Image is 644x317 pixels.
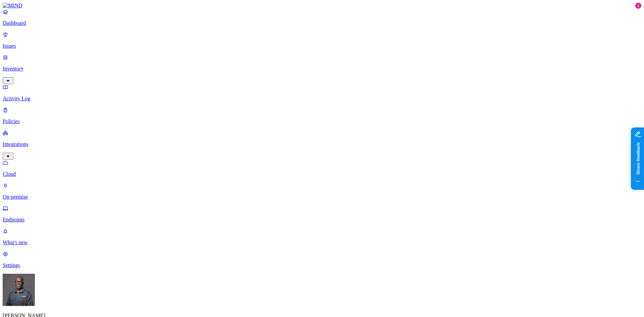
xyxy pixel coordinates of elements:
[3,54,641,83] a: Inventory
[3,160,641,177] a: Cloud
[3,171,641,177] p: Cloud
[3,130,641,159] a: Integrations
[3,182,641,200] a: On-premise
[3,20,641,26] p: Dashboard
[3,205,641,223] a: Endpoints
[3,228,641,246] a: What's new
[3,107,641,124] a: Policies
[3,84,641,102] a: Activity Log
[3,96,641,102] p: Activity Log
[3,43,641,49] p: Issues
[3,3,641,9] a: MIND
[3,217,641,223] p: Endpoints
[3,3,22,9] img: MIND
[3,66,641,72] p: Inventory
[3,118,641,124] p: Policies
[3,141,641,147] p: Integrations
[3,262,641,268] p: Settings
[3,32,641,49] a: Issues
[3,9,641,26] a: Dashboard
[3,251,641,268] a: Settings
[3,194,641,200] p: On-premise
[635,3,641,9] div: 1
[3,274,35,306] img: Gregory Thomas
[3,240,641,246] p: What's new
